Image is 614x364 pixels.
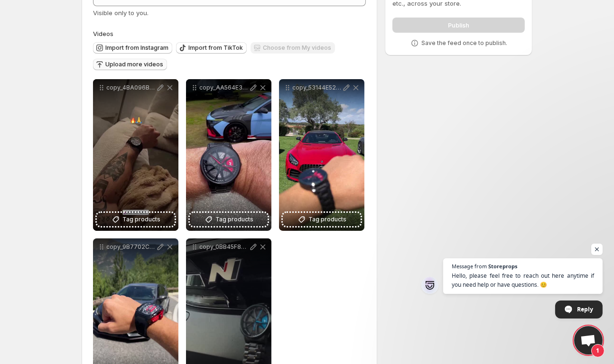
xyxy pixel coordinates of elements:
[93,42,172,54] button: Import from Instagram
[452,271,594,289] span: Hello, please feel free to reach out here anytime if you need help or have questions. 😊
[308,215,346,224] span: Tag products
[93,30,113,37] span: Videos
[190,213,268,226] button: Tag products
[97,213,175,226] button: Tag products
[421,39,507,47] p: Save the feed once to publish.
[279,79,364,231] div: copy_53144E52-7522-499B-8DD0-462BA7EFD19ETag products
[93,9,149,17] span: Visible only to you.
[199,243,249,251] p: copy_0BB45F8B-A647-41DA-B13B-8EDD3124EF4C
[283,213,361,226] button: Tag products
[591,344,605,357] span: 1
[292,84,342,91] p: copy_53144E52-7522-499B-8DD0-462BA7EFD19E
[176,42,247,54] button: Import from TikTok
[488,264,517,269] span: Storeprops
[105,44,168,52] span: Import from Instagram
[452,264,487,269] span: Message from
[106,84,156,91] p: copy_4BA096BF-9036-403F-BB0F-25B16B0DC92B
[186,79,271,231] div: copy_AA564E34-FD78-4F77-9FD4-6EE424C830F4Tag products
[93,59,167,70] button: Upload more videos
[122,215,160,224] span: Tag products
[105,61,163,68] span: Upload more videos
[215,215,253,224] span: Tag products
[93,79,178,231] div: copy_4BA096BF-9036-403F-BB0F-25B16B0DC92BTag products
[199,84,249,91] p: copy_AA564E34-FD78-4F77-9FD4-6EE424C830F4
[574,326,603,355] div: Open chat
[577,301,593,318] span: Reply
[188,44,243,52] span: Import from TikTok
[106,243,156,251] p: copy_9B7702CF-95BE-4F5A-BF8A-3D671B35AD59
